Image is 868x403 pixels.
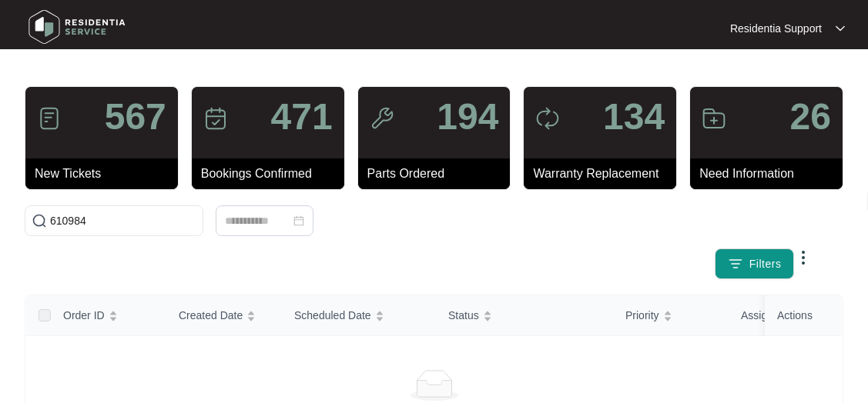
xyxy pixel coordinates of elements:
[613,295,729,336] th: Priority
[836,25,845,32] img: dropdown arrow
[794,248,813,267] img: dropdown arrow
[765,295,842,336] th: Actions
[32,213,47,228] img: search-icon
[37,106,62,131] img: icon
[625,307,659,324] span: Priority
[436,295,613,336] th: Status
[282,295,436,336] th: Scheduled Date
[35,165,178,183] p: New Tickets
[203,106,228,131] img: icon
[367,165,511,183] p: Parts Ordered
[728,256,743,271] img: filter icon
[179,307,243,324] span: Created Date
[166,295,282,336] th: Created Date
[63,307,105,324] span: Order ID
[201,165,344,183] p: Bookings Confirmed
[535,106,560,131] img: icon
[715,248,795,279] button: filter iconFilters
[603,98,665,135] p: 134
[105,98,166,135] p: 567
[294,307,371,324] span: Scheduled Date
[730,21,822,36] p: Residentia Support
[790,98,831,135] p: 26
[741,307,786,324] span: Assignee
[23,4,131,50] img: residentia service logo
[51,295,166,336] th: Order ID
[448,307,479,324] span: Status
[370,106,394,131] img: icon
[749,256,782,272] span: Filters
[50,212,196,229] input: Search by Order Id, Assignee Name, Customer Name, Brand and Model
[271,98,333,135] p: 471
[699,165,843,183] p: Need Information
[437,98,498,135] p: 194
[533,165,676,183] p: Warranty Replacement
[702,106,726,131] img: icon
